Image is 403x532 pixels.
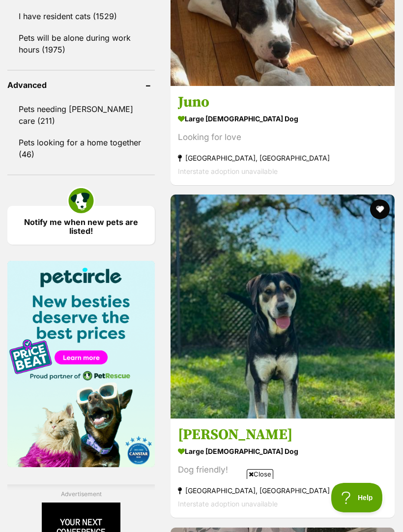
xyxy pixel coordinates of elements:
strong: large [DEMOGRAPHIC_DATA] Dog [178,445,387,459]
span: Interstate adoption unavailable [178,167,278,175]
strong: large [DEMOGRAPHIC_DATA] Dog [178,112,387,126]
div: Dog friendly! [178,464,387,477]
button: favourite [370,199,390,219]
img: Bailey - Rottweiler x Maremma Sheepdog [171,195,395,419]
h3: [PERSON_NAME] [178,426,387,445]
h3: Juno [178,93,387,112]
a: Juno large [DEMOGRAPHIC_DATA] Dog Looking for love [GEOGRAPHIC_DATA], [GEOGRAPHIC_DATA] Interstat... [171,85,395,185]
a: I have resident cats (1529) [7,6,155,27]
iframe: Advertisement [23,483,380,527]
span: Close [247,469,273,479]
strong: [GEOGRAPHIC_DATA], [GEOGRAPHIC_DATA] [178,151,387,165]
a: Pets needing [PERSON_NAME] care (211) [7,99,155,131]
a: [PERSON_NAME] large [DEMOGRAPHIC_DATA] Dog Dog friendly! [GEOGRAPHIC_DATA], [GEOGRAPHIC_DATA] Int... [171,419,395,518]
a: Pets will be alone during work hours (1975) [7,28,155,60]
img: Pet Circle promo banner [7,261,155,467]
header: Advanced [7,81,155,89]
a: Pets looking for a home together (46) [7,132,155,165]
a: Notify me when new pets are listed! [7,206,155,245]
iframe: Help Scout Beacon - Open [331,483,383,512]
div: Looking for love [178,131,387,144]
